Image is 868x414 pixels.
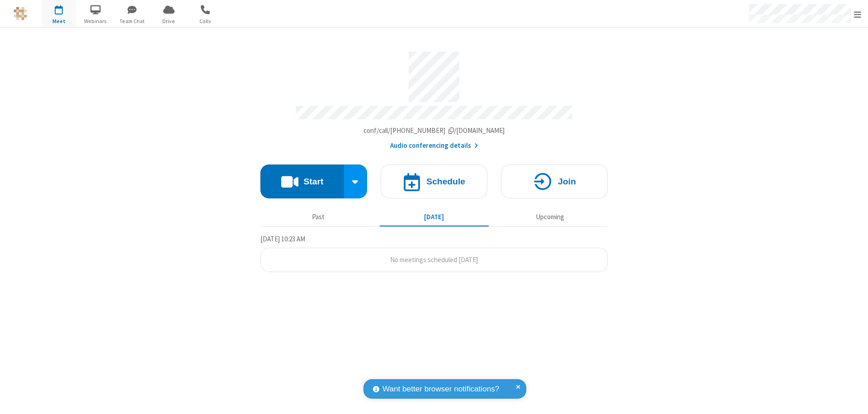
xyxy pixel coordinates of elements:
[260,235,305,243] span: [DATE] 10:23 AM
[303,177,323,186] h4: Start
[344,165,368,198] div: Start conference options
[189,17,222,25] span: Calls
[115,17,149,25] span: Team Chat
[152,17,186,25] span: Drive
[380,208,489,226] button: [DATE]
[558,177,576,186] h4: Join
[363,126,505,136] button: Copy my meeting room linkCopy my meeting room link
[260,234,608,273] section: Today's Meetings
[260,45,608,151] section: Account details
[381,165,487,198] button: Schedule
[382,383,499,395] span: Want better browser notifications?
[845,390,861,408] iframe: Chat
[426,177,465,186] h4: Schedule
[501,165,608,198] button: Join
[495,208,604,226] button: Upcoming
[390,255,478,264] span: No meetings scheduled [DATE]
[42,17,76,25] span: Meet
[260,165,344,198] button: Start
[390,141,478,151] button: Audio conferencing details
[14,7,27,20] img: QA Selenium DO NOT DELETE OR CHANGE
[79,17,113,25] span: Webinars
[264,208,373,226] button: Past
[363,126,505,135] span: Copy my meeting room link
